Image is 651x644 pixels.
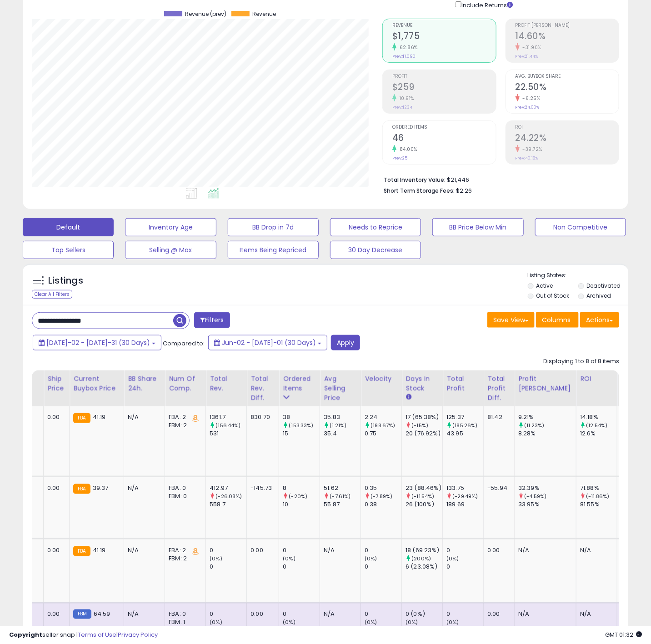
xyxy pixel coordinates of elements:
[406,546,442,554] div: 18 (69.23%)
[520,95,541,102] small: -6.25%
[73,609,91,619] small: FBM
[215,493,242,500] small: (-26.08%)
[518,484,576,492] div: 32.39%
[516,133,619,145] h2: 24.22%
[524,493,546,500] small: (-4.59%)
[330,241,421,259] button: 30 Day Decrease
[47,546,62,554] div: 0.00
[487,312,535,328] button: Save View
[446,413,483,421] div: 125.37
[23,218,114,236] button: Default
[73,484,90,494] small: FBA
[283,429,320,438] div: 15
[516,105,540,110] small: Prev: 24.00%
[250,413,272,421] div: 830.70
[128,413,158,421] div: N/A
[283,374,316,393] div: Ordered Items
[580,312,619,328] button: Actions
[384,187,455,195] b: Short Term Storage Fees:
[605,630,642,639] span: 2025-09-10 01:32 GMT
[580,413,617,421] div: 14.18%
[446,610,483,619] div: 0
[452,422,477,429] small: (185.26%)
[518,374,572,393] div: Profit [PERSON_NAME]
[392,105,412,110] small: Prev: $234
[518,546,569,554] div: N/A
[125,241,216,259] button: Selling @ Max
[371,422,395,429] small: (198.67%)
[324,413,361,421] div: 35.83
[330,218,421,236] button: Needs to Reprice
[384,174,612,185] li: $21,446
[406,374,439,393] div: Days In Stock
[222,338,316,347] span: Jun-02 - [DATE]-01 (30 Days)
[169,546,199,554] div: FBA: 2
[452,493,478,500] small: (-29.49%)
[118,630,158,639] a: Privacy Policy
[580,610,610,619] div: N/A
[73,374,120,393] div: Current Buybox Price
[518,413,576,421] div: 9.21%
[487,374,511,403] div: Total Profit Diff.
[210,500,246,509] div: 558.7
[194,312,230,328] button: Filters
[487,413,507,421] div: 81.42
[93,413,106,421] span: 41.19
[283,484,320,492] div: 8
[580,374,613,384] div: ROI
[516,31,619,43] h2: 14.60%
[210,546,246,554] div: 0
[47,374,65,393] div: Ship Price
[446,484,483,492] div: 133.75
[9,630,42,639] strong: Copyright
[47,484,62,492] div: 0.00
[73,546,90,556] small: FBA
[516,74,619,79] span: Avg. Buybox Share
[392,133,496,145] h2: 46
[47,610,62,619] div: 0.00
[406,563,442,571] div: 6 (23.08%)
[586,282,621,290] label: Deactivated
[283,610,320,619] div: 0
[580,546,610,554] div: N/A
[93,484,109,492] span: 39.37
[411,555,431,562] small: (200%)
[365,500,401,509] div: 0.38
[365,546,401,554] div: 0
[392,82,496,94] h2: $259
[73,413,90,423] small: FBA
[365,429,401,438] div: 0.75
[516,155,538,161] small: Prev: 40.18%
[210,563,246,571] div: 0
[580,500,617,509] div: 81.55%
[411,422,428,429] small: (-15%)
[392,54,416,59] small: Prev: $1,090
[396,95,414,102] small: 10.91%
[283,546,320,554] div: 0
[542,315,571,324] span: Columns
[432,218,523,236] button: BB Price Below Min
[250,546,272,554] div: 0.00
[250,610,272,619] div: 0.00
[365,563,401,571] div: 0
[330,493,351,500] small: (-7.61%)
[125,218,216,236] button: Inventory Age
[536,282,553,290] label: Active
[9,631,158,639] div: seller snap | |
[406,484,442,492] div: 23 (88.46%)
[536,292,569,300] label: Out of Stock
[518,429,576,438] div: 8.28%
[289,493,307,500] small: (-20%)
[528,271,628,280] p: Listing States:
[210,429,246,438] div: 531
[47,413,62,421] div: 0.00
[518,500,576,509] div: 33.95%
[365,484,401,492] div: 0.35
[289,422,313,429] small: (153.33%)
[446,429,483,438] div: 43.95
[128,374,161,393] div: BB Share 24h.
[406,393,411,401] small: Days In Stock.
[250,484,272,492] div: -145.73
[163,339,205,348] span: Compared to:
[396,44,418,51] small: 62.86%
